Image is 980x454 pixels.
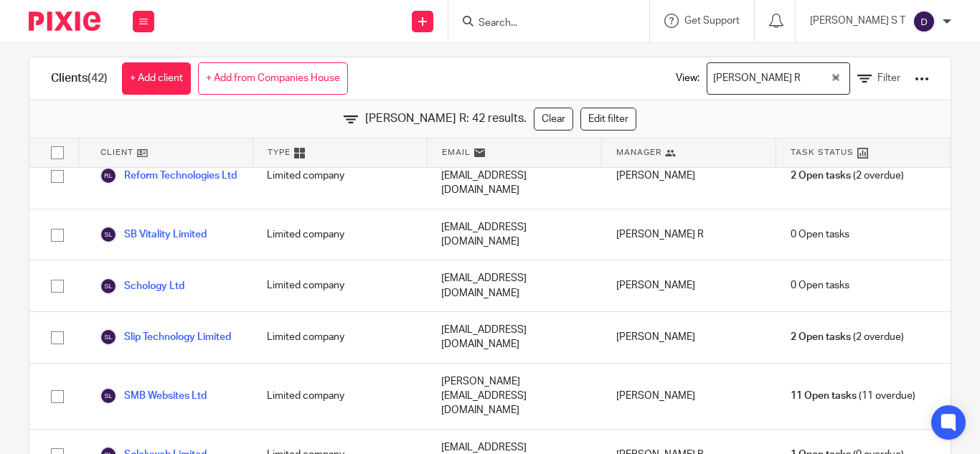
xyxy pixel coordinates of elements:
[791,146,854,159] span: Task Status
[100,226,207,243] a: SB Vitality Limited
[198,62,348,95] a: + Add from Companies House
[253,364,427,429] div: Limited company
[100,328,231,346] a: Slip Technology Limited
[51,71,108,86] h1: Clients
[810,14,905,28] p: [PERSON_NAME] S T
[616,146,661,159] span: Manager
[791,389,857,403] span: 11 Open tasks
[806,66,829,91] input: Search for option
[707,62,850,95] div: Search for option
[877,73,900,83] span: Filter
[442,146,471,159] span: Email
[253,312,427,363] div: Limited company
[100,146,133,159] span: Client
[29,11,100,31] img: Pixie
[44,139,71,166] input: Select all
[534,108,573,131] a: Clear
[88,72,108,84] span: (42)
[427,143,601,209] div: [PERSON_NAME][EMAIL_ADDRESS][DOMAIN_NAME]
[791,227,849,242] span: 0 Open tasks
[791,278,849,293] span: 0 Open tasks
[684,16,740,26] span: Get Support
[427,209,601,260] div: [EMAIL_ADDRESS][DOMAIN_NAME]
[427,364,601,429] div: [PERSON_NAME][EMAIL_ADDRESS][DOMAIN_NAME]
[791,330,851,344] span: 2 Open tasks
[100,226,117,243] img: svg%3E
[427,260,601,311] div: [EMAIL_ADDRESS][DOMAIN_NAME]
[832,73,839,85] button: Clear Selected
[100,278,184,295] a: Schology Ltd
[602,312,776,363] div: [PERSON_NAME]
[602,209,776,260] div: [PERSON_NAME] R
[602,364,776,429] div: [PERSON_NAME]
[477,17,606,30] input: Search
[580,108,636,131] a: Edit filter
[791,169,851,183] span: 2 Open tasks
[100,387,207,405] a: SMB Websites Ltd
[602,143,776,209] div: [PERSON_NAME]
[100,387,117,405] img: svg%3E
[100,167,237,184] a: Reform Technologies Ltd
[100,167,117,184] img: svg%3E
[253,260,427,311] div: Limited company
[710,66,804,91] span: [PERSON_NAME] R
[100,278,117,295] img: svg%3E
[122,62,191,95] a: + Add client
[253,209,427,260] div: Limited company
[913,10,936,33] img: svg%3E
[791,330,904,344] span: (2 overdue)
[100,328,117,346] img: svg%3E
[427,312,601,363] div: [EMAIL_ADDRESS][DOMAIN_NAME]
[791,389,915,403] span: (11 overdue)
[365,110,527,127] span: [PERSON_NAME] R: 42 results.
[654,57,929,100] div: View:
[253,143,427,209] div: Limited company
[602,260,776,311] div: [PERSON_NAME]
[791,169,904,183] span: (2 overdue)
[268,146,291,159] span: Type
